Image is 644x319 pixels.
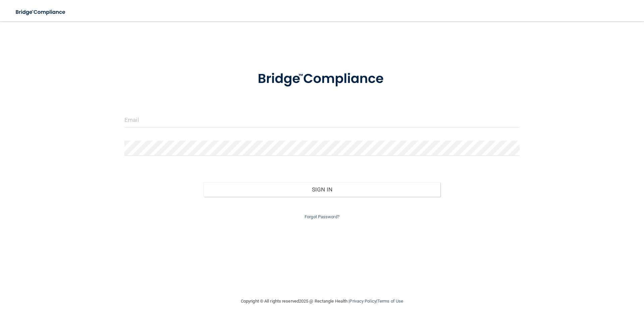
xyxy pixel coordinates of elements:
[124,112,520,128] input: Email
[350,299,376,304] a: Privacy Policy
[377,299,403,304] a: Terms of Use
[204,182,441,197] button: Sign In
[10,5,72,19] img: bridge_compliance_login_screen.278c3ca4.svg
[305,214,339,219] a: Forgot Password?
[200,291,444,312] div: Copyright © All rights reserved 2025 @ Rectangle Health | |
[244,62,400,96] img: bridge_compliance_login_screen.278c3ca4.svg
